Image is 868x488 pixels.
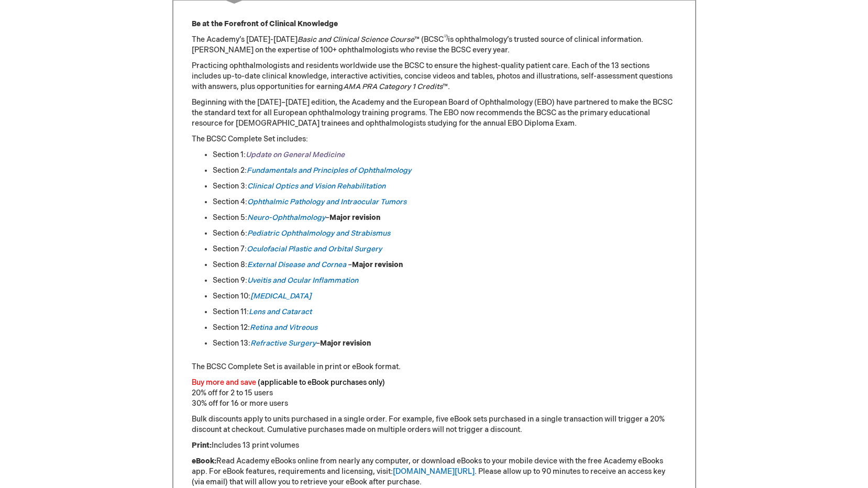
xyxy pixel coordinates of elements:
[213,307,677,317] li: Section 11:
[192,35,677,56] p: The Academy’s [DATE]-[DATE] ™ (BCSC is ophthalmology’s trusted source of clinical information. [P...
[213,213,677,223] li: Section 5: –
[329,213,380,222] strong: Major revision
[250,292,311,301] a: [MEDICAL_DATA]
[250,323,317,332] a: Retina and Vitreous
[247,260,346,269] a: External Disease and Cornea
[213,291,677,302] li: Section 10:
[246,150,345,159] a: Update on General Medicine
[213,197,677,207] li: Section 4:
[192,134,677,145] p: The BCSC Complete Set includes:
[258,378,385,387] font: (applicable to eBook purchases only)
[192,19,338,28] strong: Be at the Forefront of Clinical Knowledge
[192,440,677,451] p: Includes 13 print volumes
[247,245,382,253] a: Oculofacial Plastic and Orbital Surgery
[320,339,371,348] strong: Major revision
[343,82,443,91] em: AMA PRA Category 1 Credits
[250,339,316,348] a: Refractive Surgery
[213,244,677,254] li: Section 7:
[192,362,677,372] p: The BCSC Complete Set is available in print or eBook format.
[247,197,406,206] a: Ophthalmic Pathology and Intraocular Tumors
[247,182,386,191] a: Clinical Optics and Vision Rehabilitation
[393,467,475,476] a: [DOMAIN_NAME][URL]
[213,228,677,239] li: Section 6:
[213,181,677,192] li: Section 3:
[247,213,325,222] a: Neuro-Ophthalmology
[213,323,677,333] li: Section 12:
[213,150,677,160] li: Section 1:
[247,229,390,238] a: Pediatric Ophthalmology and Strabismus
[213,165,677,176] li: Section 2:
[444,35,448,41] sup: ®)
[298,35,414,44] em: Basic and Clinical Science Course
[249,307,312,316] a: Lens and Cataract
[213,338,677,349] li: Section 13: –
[192,456,677,487] p: Read Academy eBooks online from nearly any computer, or download eBooks to your mobile device wit...
[192,414,677,435] p: Bulk discounts apply to units purchased in a single order. For example, five eBook sets purchased...
[192,441,212,450] strong: Print:
[247,276,358,285] a: Uveitis and Ocular Inflammation
[192,378,677,409] p: 20% off for 2 to 15 users 30% off for 16 or more users
[213,260,677,270] li: Section 8: –
[192,457,216,465] strong: eBook:
[192,97,677,129] p: Beginning with the [DATE]–[DATE] edition, the Academy and the European Board of Ophthalmology (EB...
[247,166,411,175] a: Fundamentals and Principles of Ophthalmology
[213,275,677,286] li: Section 9:
[192,61,677,92] p: Practicing ophthalmologists and residents worldwide use the BCSC to ensure the highest-quality pa...
[352,260,403,269] strong: Major revision
[192,378,256,387] font: Buy more and save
